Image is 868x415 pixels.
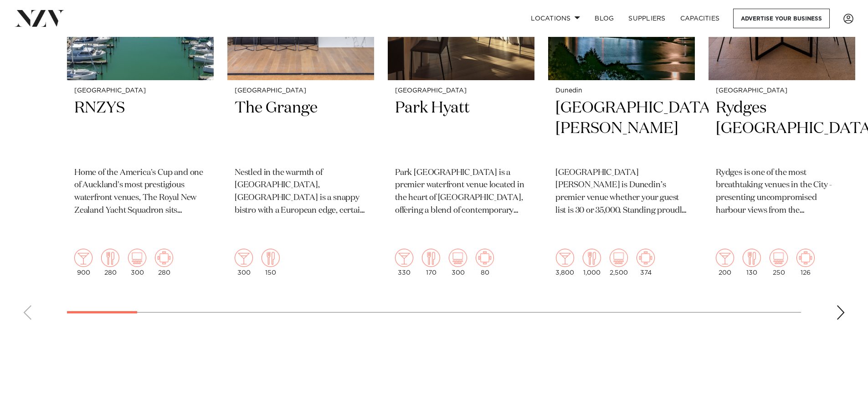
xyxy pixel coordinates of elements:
img: cocktail.png [74,249,92,267]
p: Nestled in the warmth of [GEOGRAPHIC_DATA], [GEOGRAPHIC_DATA] is a snappy bistro with a European ... [235,167,367,218]
p: Rydges is one of the most breathtaking venues in the City - presenting uncompromised harbour view... [716,167,848,218]
div: 80 [476,249,494,276]
img: meeting.png [155,249,173,267]
div: 3,800 [555,249,574,276]
div: 126 [796,249,815,276]
div: 2,500 [610,249,628,276]
h2: The Grange [235,98,367,159]
img: meeting.png [796,249,815,267]
div: 900 [74,249,92,276]
a: BLOG [587,9,621,28]
img: theatre.png [770,249,788,267]
h2: RNZYS [74,98,206,159]
small: [GEOGRAPHIC_DATA] [235,87,367,94]
img: dining.png [583,249,601,267]
a: SUPPLIERS [621,9,673,28]
div: 150 [262,249,280,276]
div: 170 [422,249,440,276]
div: 250 [770,249,788,276]
div: 130 [743,249,761,276]
img: dining.png [101,249,119,267]
img: meeting.png [637,249,655,267]
img: cocktail.png [556,249,574,267]
p: Home of the America's Cup and one of Auckland's most prestigious waterfront venues, The Royal New... [74,167,206,218]
img: cocktail.png [235,249,253,267]
img: nzv-logo.png [15,10,64,26]
div: 300 [449,249,467,276]
img: cocktail.png [716,249,734,267]
h2: Park Hyatt [395,98,527,159]
h2: Rydges [GEOGRAPHIC_DATA] [716,98,848,159]
a: Capacities [673,9,727,28]
div: 280 [155,249,173,276]
a: Advertise your business [733,9,830,28]
small: Dunedin [555,87,688,94]
div: 374 [637,249,655,276]
h2: [GEOGRAPHIC_DATA][PERSON_NAME] [555,98,688,159]
small: [GEOGRAPHIC_DATA] [74,87,206,94]
img: dining.png [422,249,440,267]
p: [GEOGRAPHIC_DATA][PERSON_NAME] is Dunedin’s premier venue whether your guest list is 30 or 35,000... [555,167,688,218]
div: 300 [128,249,146,276]
img: theatre.png [610,249,628,267]
small: [GEOGRAPHIC_DATA] [716,87,848,94]
div: 280 [101,249,119,276]
img: cocktail.png [395,249,413,267]
div: 300 [235,249,253,276]
img: theatre.png [128,249,146,267]
img: theatre.png [449,249,467,267]
img: dining.png [743,249,761,267]
div: 330 [395,249,413,276]
div: 200 [716,249,734,276]
p: Park [GEOGRAPHIC_DATA] is a premier waterfront venue located in the heart of [GEOGRAPHIC_DATA], o... [395,167,527,218]
a: Locations [524,9,587,28]
div: 1,000 [583,249,601,276]
img: meeting.png [476,249,494,267]
small: [GEOGRAPHIC_DATA] [395,87,527,94]
img: dining.png [262,249,280,267]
